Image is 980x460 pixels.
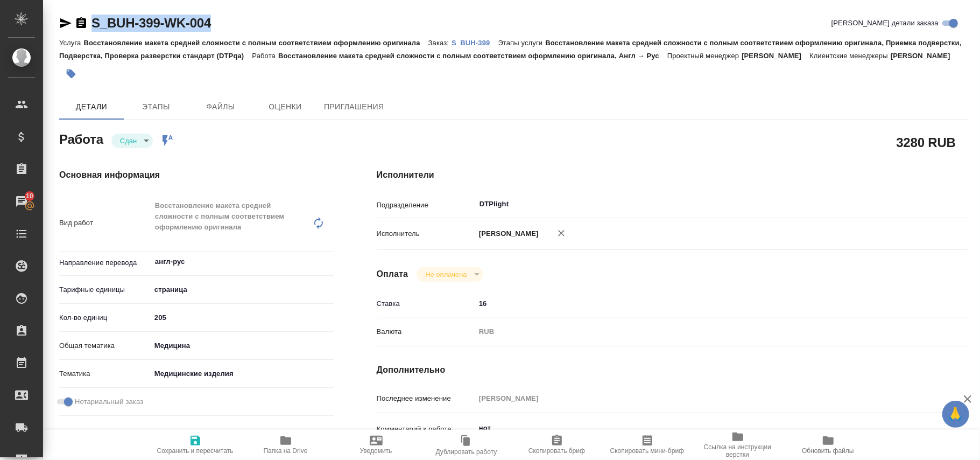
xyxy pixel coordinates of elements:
[421,430,512,460] button: Дублировать работу
[498,39,546,47] p: Этапы услуги
[259,100,311,114] span: Оценки
[377,393,475,404] p: Последнее изменение
[377,200,475,211] p: Подразделение
[195,100,246,114] span: Файлы
[328,261,330,263] button: Open
[264,447,308,455] span: Папка на Drive
[377,169,968,182] h4: Исполнители
[59,39,83,47] p: Услуга
[360,447,392,455] span: Уведомить
[130,100,182,114] span: Этапы
[942,401,969,428] button: 🙏
[417,267,483,282] div: Сдан
[436,448,497,456] span: Дублировать работу
[377,364,968,377] h4: Дополнительно
[512,430,602,460] button: Скопировать бриф
[75,396,143,407] span: Нотариальный заказ
[452,38,498,47] a: S_BUH-399
[549,221,573,245] button: Удалить исполнителя
[331,430,421,460] button: Уведомить
[151,281,334,299] div: страница
[151,337,334,355] div: Медицина
[59,312,151,323] p: Кол-во единиц
[802,447,854,455] span: Обновить файлы
[602,430,693,460] button: Скопировать мини-бриф
[66,100,117,114] span: Детали
[59,17,72,30] button: Скопировать ссылку для ЯМессенджера
[111,134,153,148] div: Сдан
[452,39,498,47] p: S_BUH-399
[831,18,939,29] span: [PERSON_NAME] детали заказа
[428,39,452,47] p: Заказ:
[897,133,956,151] h2: 3280 RUB
[377,424,475,435] p: Комментарий к работе
[610,447,684,455] span: Скопировать мини-бриф
[151,365,334,383] div: Медицинские изделия
[913,203,915,205] button: Open
[59,169,334,182] h4: Основная информация
[3,188,40,215] a: 10
[377,228,475,239] p: Исполнитель
[83,39,428,47] p: Восстановление макета средней сложности с полным соответствием оформлению оригинала
[422,270,470,279] button: Не оплачена
[693,430,783,460] button: Ссылка на инструкции верстки
[947,403,965,426] span: 🙏
[783,430,873,460] button: Обновить файлы
[667,52,742,60] p: Проектный менеджер
[278,52,667,60] p: Восстановление макета средней сложности с полным соответствием оформлению оригинала, Англ → Рус
[475,419,919,437] textarea: нот
[377,298,475,309] p: Ставка
[157,447,234,455] span: Сохранить и пересчитать
[475,296,919,311] input: ✎ Введи что-нибудь
[891,52,958,60] p: [PERSON_NAME]
[75,17,88,30] button: Скопировать ссылку
[151,310,334,325] input: ✎ Введи что-нибудь
[59,129,103,148] h2: Работа
[699,443,777,458] span: Ссылка на инструкции верстки
[809,52,891,60] p: Клиентские менеджеры
[528,447,585,455] span: Скопировать бриф
[377,326,475,337] p: Валюта
[324,100,384,114] span: Приглашения
[59,218,151,228] p: Вид работ
[742,52,809,60] p: [PERSON_NAME]
[150,430,241,460] button: Сохранить и пересчитать
[59,340,151,351] p: Общая тематика
[59,257,151,268] p: Направление перевода
[117,136,140,145] button: Сдан
[59,284,151,295] p: Тарифные единицы
[252,52,278,60] p: Работа
[475,228,539,239] p: [PERSON_NAME]
[241,430,331,460] button: Папка на Drive
[19,191,40,201] span: 10
[91,16,211,30] a: S_BUH-399-WK-004
[475,391,919,406] input: Пустое поле
[59,62,83,86] button: Добавить тэг
[475,323,919,341] div: RUB
[59,368,151,379] p: Тематика
[377,268,408,281] h4: Оплата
